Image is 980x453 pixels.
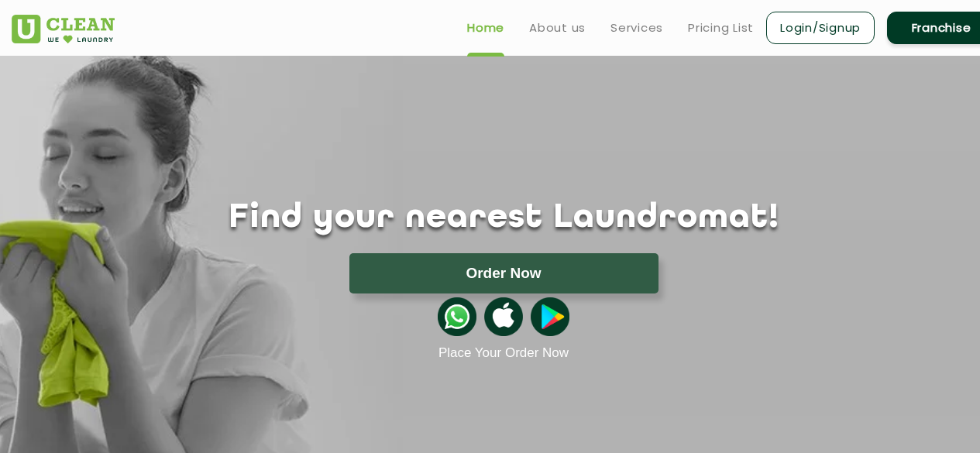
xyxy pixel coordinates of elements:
a: Place Your Order Now [438,345,569,361]
a: Login/Signup [766,12,875,44]
a: Pricing List [688,19,754,37]
img: UClean Laundry and Dry Cleaning [12,15,115,43]
img: whatsappicon.png [438,297,476,336]
img: playstoreicon.png [531,297,569,336]
a: Home [467,19,504,37]
img: apple-icon.png [484,297,523,336]
a: Services [610,19,663,37]
a: About us [529,19,586,37]
button: Order Now [349,253,658,293]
